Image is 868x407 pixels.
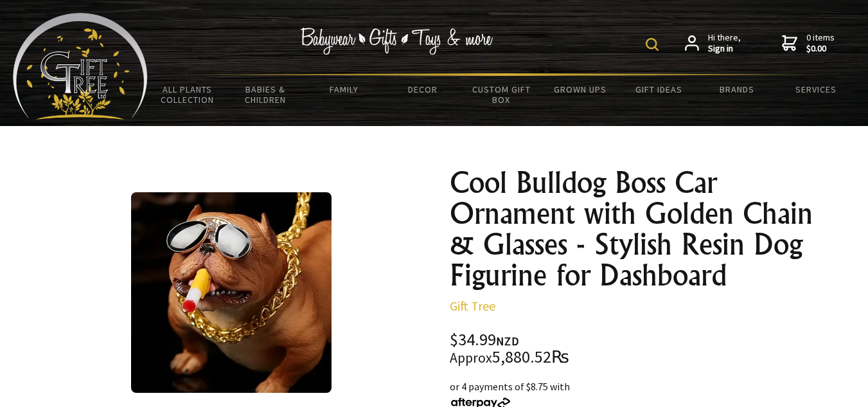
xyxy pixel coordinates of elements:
[777,76,855,103] a: Services
[131,192,332,393] img: Cool Bulldog Boss Car Ornament with Golden Chain & Glasses - Stylish Resin Dog Figurine for Dashb...
[806,32,835,55] span: 0 items
[646,38,659,51] img: product search
[541,76,619,103] a: Grown Ups
[806,43,835,55] strong: $0.00
[301,28,493,55] img: Babywear - Gifts - Toys & more
[685,32,741,55] a: Hi there,Sign in
[496,334,519,348] span: NZD
[13,13,148,120] img: Babyware - Gifts - Toys and more...
[450,349,492,366] small: Approx
[450,167,825,291] h1: Cool Bulldog Boss Car Ornament with Golden Chain & Glasses - Stylish Resin Dog Figurine for Dashb...
[708,32,741,55] span: Hi there,
[148,76,226,113] a: All Plants Collection
[450,298,495,314] a: Gift Tree
[782,32,835,55] a: 0 items$0.00
[708,43,741,55] strong: Sign in
[698,76,776,103] a: Brands
[450,332,825,366] div: $34.99 5,880.52₨
[305,76,384,103] a: Family
[462,76,540,113] a: Custom Gift Box
[384,76,462,103] a: Decor
[619,76,698,103] a: Gift Ideas
[226,76,305,113] a: Babies & Children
